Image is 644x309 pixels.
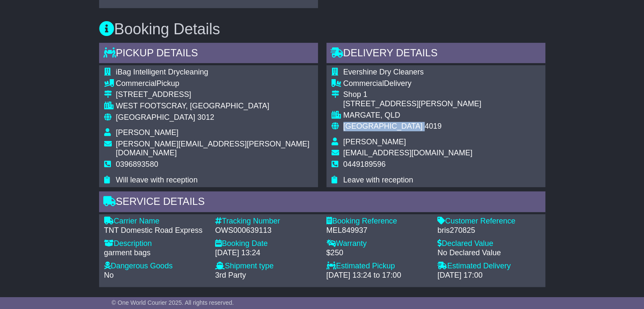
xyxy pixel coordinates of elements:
span: 0449189596 [343,160,386,168]
div: Pickup [116,79,313,88]
div: $250 [326,248,429,258]
span: Evershine Dry Cleaners [343,68,424,76]
div: Dangerous Goods [104,262,207,271]
div: Pickup Details [99,43,318,66]
div: Carrier Name [104,217,207,226]
h3: Booking Details [99,21,545,38]
div: OWS000639113 [215,226,318,235]
div: TNT Domestic Road Express [104,226,207,235]
div: Booking Date [215,239,318,248]
div: [DATE] 13:24 to 17:00 [326,271,429,280]
span: 3012 [197,113,214,121]
div: garment bags [104,248,207,258]
div: Description [104,239,207,248]
div: Estimated Delivery [437,262,540,271]
span: Leave with reception [343,176,413,184]
span: iBag Intelligent Drycleaning [116,68,208,76]
span: [PERSON_NAME] [343,138,406,146]
span: [PERSON_NAME] [116,128,179,137]
span: Will leave with reception [116,176,198,184]
div: Service Details [99,191,545,214]
div: Tracking Number [215,217,318,226]
div: Booking Reference [326,217,429,226]
span: 4019 [425,122,442,130]
span: Commercial [343,79,384,88]
div: No Declared Value [437,248,540,258]
div: Customer Reference [437,217,540,226]
div: WEST FOOTSCRAY, [GEOGRAPHIC_DATA] [116,102,313,111]
span: 0396893580 [116,160,158,168]
div: [STREET_ADDRESS] [116,90,313,99]
div: bris270825 [437,226,540,235]
span: 3rd Party [215,271,246,279]
span: [PERSON_NAME][EMAIL_ADDRESS][PERSON_NAME][DOMAIN_NAME] [116,140,310,157]
span: [EMAIL_ADDRESS][DOMAIN_NAME] [343,149,473,157]
div: Warranty [326,239,429,248]
span: Commercial [116,79,157,88]
div: [DATE] 13:24 [215,248,318,258]
span: © One World Courier 2025. All rights reserved. [112,299,234,306]
div: Shipment type [215,262,318,271]
span: [GEOGRAPHIC_DATA] [343,122,423,130]
div: MARGATE, QLD [343,111,481,120]
span: No [104,271,114,279]
div: Declared Value [437,239,540,248]
div: Delivery [343,79,481,88]
div: Delivery Details [326,43,545,66]
span: [GEOGRAPHIC_DATA] [116,113,195,121]
div: [DATE] 17:00 [437,271,540,280]
div: MEL849937 [326,226,429,235]
div: Shop 1 [343,90,481,99]
div: [STREET_ADDRESS][PERSON_NAME] [343,99,481,109]
div: Estimated Pickup [326,262,429,271]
